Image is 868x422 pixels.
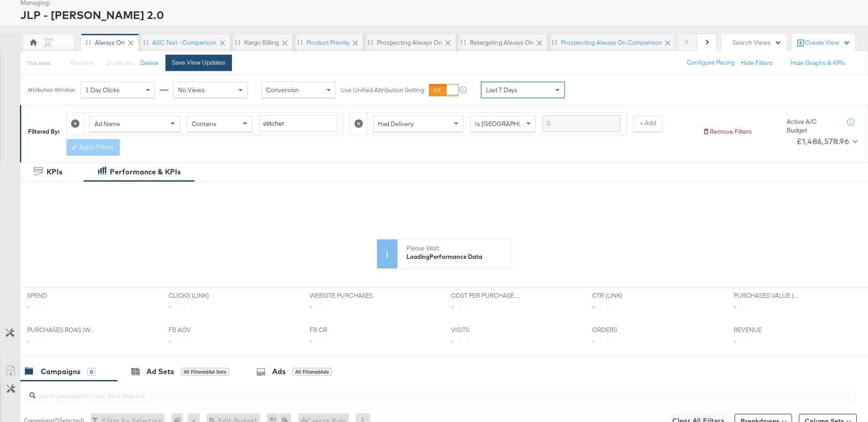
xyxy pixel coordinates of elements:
[797,135,849,148] div: £1,486,578.96
[259,115,337,132] input: Enter a search term
[140,59,159,67] button: Delete
[27,87,76,93] div: Attribution Window:
[44,40,51,49] div: JS
[340,86,425,94] label: Use Unified Attribution Setting:
[143,40,148,45] div: Drag to reorder tab
[28,127,60,136] div: Filtered By:
[377,38,442,47] div: Prospecting Always On
[47,167,62,177] div: KPIs
[680,55,741,71] button: Configure Pacing
[244,38,279,47] div: Kargo Billing
[703,127,752,136] button: Remove Filters
[178,86,205,94] span: No Views
[192,120,217,128] span: Contains
[152,38,217,47] div: ASC Test - comparison
[41,366,80,377] div: Campaigns
[20,7,857,23] div: JLP - [PERSON_NAME] 2.0
[741,59,773,67] button: Hide Filters
[461,40,466,45] div: Drag to reorder tab
[27,60,51,67] div: This View:
[368,40,373,45] div: Drag to reorder tab
[633,116,662,132] button: + Add
[486,86,518,94] span: Last 7 Days
[552,40,557,45] div: Drag to reorder tab
[470,38,533,47] div: Retargeting Always On
[172,58,226,67] div: Save View Updates
[475,120,544,128] span: Is [GEOGRAPHIC_DATA]
[235,40,240,45] div: Drag to reorder tab
[87,368,95,376] div: 0
[787,117,836,134] div: Active A/C Budget
[542,115,621,132] input: Enter a search term
[95,38,125,47] div: Always On
[791,59,845,67] button: Hide Graphs & KPIs
[805,38,850,47] div: Create View
[292,368,332,376] div: All Filtered Ads
[85,86,120,94] span: 1 Day Clicks
[266,86,299,94] span: Conversion
[146,366,174,377] div: Ad Sets
[793,134,859,149] button: £1,486,578.96
[732,38,782,47] div: Search Views
[165,55,232,71] button: Save View Updates
[181,368,229,376] div: All Filtered Ad Sets
[71,59,94,67] span: Rename
[272,366,286,377] div: Ads
[86,40,91,45] div: Drag to reorder tab
[307,38,349,47] div: Product priority
[561,38,662,47] div: Prospecting Always On Comparison
[297,40,302,45] div: Drag to reorder tab
[36,383,780,401] input: Search Campaigns by Name, ID or Objective
[110,167,181,177] div: Performance & KPIs
[94,120,120,128] span: Ad Name
[378,120,414,128] span: Had Delivery
[107,59,133,67] span: Duplicate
